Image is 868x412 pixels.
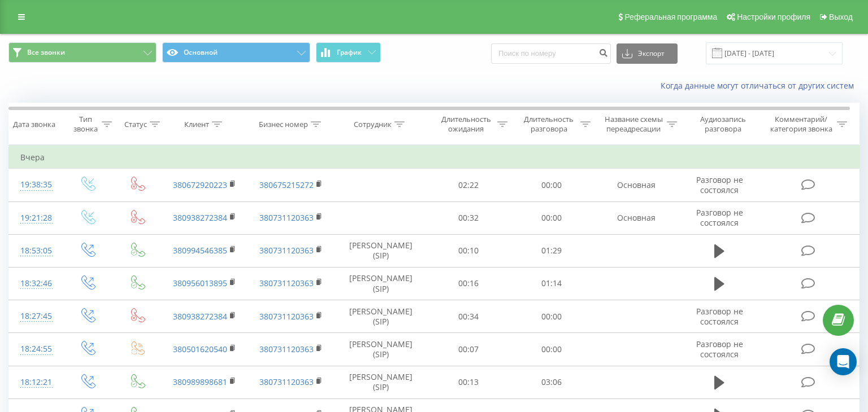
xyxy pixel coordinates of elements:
[13,120,55,129] div: Дата звонка
[173,311,227,322] a: 380938272384
[20,207,51,229] div: 19:21:28
[173,245,227,256] a: 380994546385
[520,115,578,134] div: Длительность разговора
[593,201,680,234] td: Основная
[20,240,51,262] div: 18:53:05
[737,12,810,21] span: Настройки профиля
[624,12,717,21] span: Реферальная программа
[427,300,510,333] td: 00:34
[696,174,743,195] span: Разговор не состоялся
[259,212,314,223] a: 380731120363
[259,245,314,256] a: 380731120363
[437,115,494,134] div: Длительность ожидания
[427,366,510,398] td: 00:13
[491,43,611,64] input: Поиск по номеру
[173,179,227,190] a: 380672920223
[830,348,857,375] div: Open Intercom Messenger
[334,300,427,333] td: [PERSON_NAME] (SIP)
[173,278,227,288] a: 380956013895
[259,376,314,387] a: 380731120363
[124,120,147,129] div: Статус
[173,212,227,223] a: 380938272384
[593,169,680,201] td: Основная
[510,333,593,366] td: 00:00
[337,49,362,56] span: График
[696,207,743,228] span: Разговор не состоялся
[259,120,308,129] div: Бизнес номер
[427,234,510,267] td: 00:10
[510,234,593,267] td: 01:29
[20,338,51,360] div: 18:24:55
[661,80,860,91] a: Когда данные могут отличаться от других систем
[427,169,510,201] td: 02:22
[768,115,834,134] div: Комментарий/категория звонка
[20,273,51,295] div: 18:32:46
[259,179,314,190] a: 380675215272
[427,267,510,300] td: 00:16
[696,339,743,360] span: Разговор не состоялся
[173,344,227,354] a: 380501620540
[334,234,427,267] td: [PERSON_NAME] (SIP)
[510,201,593,234] td: 00:00
[604,115,664,134] div: Название схемы переадресации
[316,42,381,63] button: График
[334,366,427,398] td: [PERSON_NAME] (SIP)
[20,174,51,196] div: 19:38:35
[427,333,510,366] td: 00:07
[696,306,743,327] span: Разговор не состоялся
[427,201,510,234] td: 00:32
[72,115,99,134] div: Тип звонка
[20,305,51,327] div: 18:27:45
[690,115,757,134] div: Аудиозапись разговора
[9,146,860,169] td: Вчера
[259,344,314,354] a: 380731120363
[8,42,157,63] button: Все звонки
[259,311,314,322] a: 380731120363
[510,366,593,398] td: 03:06
[510,300,593,333] td: 00:00
[510,169,593,201] td: 00:00
[617,43,678,64] button: Экспорт
[20,371,51,393] div: 18:12:21
[334,333,427,366] td: [PERSON_NAME] (SIP)
[354,120,392,129] div: Сотрудник
[259,278,314,288] a: 380731120363
[334,267,427,300] td: [PERSON_NAME] (SIP)
[162,42,310,63] button: Основной
[27,48,65,57] span: Все звонки
[184,120,209,129] div: Клиент
[829,12,853,21] span: Выход
[173,376,227,387] a: 380989898681
[510,267,593,300] td: 01:14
